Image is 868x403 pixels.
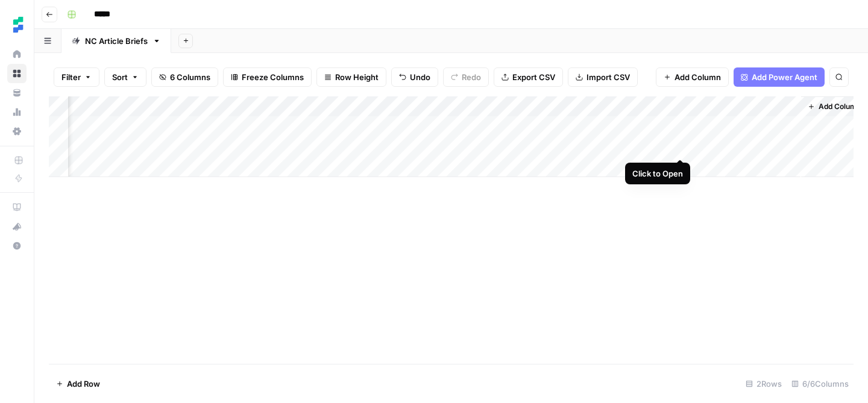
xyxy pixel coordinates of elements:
[54,67,99,87] button: Filter
[787,374,854,393] div: 6/6 Columns
[7,10,27,40] button: Workspace: Ten Speed
[170,71,210,83] span: 6 Columns
[8,217,26,236] div: What's new?
[85,35,148,47] div: NC Article Briefs
[242,71,304,83] span: Freeze Columns
[7,14,29,36] img: Ten Speed Logo
[7,64,27,83] a: Browse
[752,71,817,83] span: Add Power Agent
[632,167,683,180] div: Click to Open
[104,67,146,87] button: Sort
[568,67,638,87] button: Import CSV
[494,67,563,87] button: Export CSV
[656,67,729,87] button: Add Column
[61,29,171,53] a: NC Article Briefs
[443,67,489,87] button: Redo
[61,71,81,83] span: Filter
[7,198,27,217] a: AirOps Academy
[462,71,481,83] span: Redo
[741,374,787,393] div: 2 Rows
[67,378,100,390] span: Add Row
[391,67,438,87] button: Undo
[7,236,27,255] button: Help + Support
[7,45,27,64] a: Home
[223,67,312,87] button: Freeze Columns
[675,71,721,83] span: Add Column
[7,122,27,141] a: Settings
[819,101,861,112] span: Add Column
[7,217,27,236] button: What's new?
[49,374,107,393] button: Add Row
[112,71,128,83] span: Sort
[7,83,27,102] a: Your Data
[7,102,27,122] a: Usage
[151,67,218,87] button: 6 Columns
[803,99,866,114] button: Add Column
[316,67,386,87] button: Row Height
[410,71,430,83] span: Undo
[512,71,555,83] span: Export CSV
[734,67,825,87] button: Add Power Agent
[587,71,630,83] span: Import CSV
[335,71,379,83] span: Row Height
